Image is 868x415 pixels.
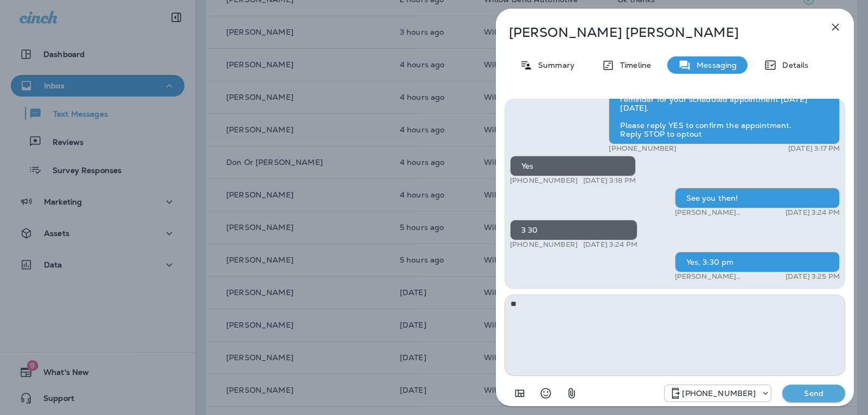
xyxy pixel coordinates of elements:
[786,208,840,217] p: [DATE] 3:24 PM
[786,272,840,281] p: [DATE] 3:25 PM
[510,176,578,185] p: [PHONE_NUMBER]
[509,382,531,404] button: Add in a premade template
[609,63,840,144] div: Hello [PERSON_NAME], This is Willow Bend Automotive with a friendly reminder for your scheduled a...
[675,252,840,272] div: Yes, 3:30 pm
[777,61,808,69] p: Details
[791,388,837,398] p: Send
[691,61,737,69] p: Messaging
[615,61,651,69] p: Timeline
[675,188,840,208] div: See you then!
[788,144,840,153] p: [DATE] 3:17 PM
[583,240,637,249] p: [DATE] 3:24 PM
[533,61,575,69] p: Summary
[510,220,637,240] div: 3 30
[782,385,845,402] button: Send
[535,382,557,404] button: Select an emoji
[665,387,771,400] div: +1 (813) 497-4455
[510,156,636,176] div: Yes
[675,208,774,217] p: [PERSON_NAME] WillowBend
[609,144,676,153] p: [PHONE_NUMBER]
[509,25,805,40] p: [PERSON_NAME] [PERSON_NAME]
[510,240,578,249] p: [PHONE_NUMBER]
[682,389,756,398] p: [PHONE_NUMBER]
[583,176,636,185] p: [DATE] 3:18 PM
[675,272,774,281] p: [PERSON_NAME] WillowBend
